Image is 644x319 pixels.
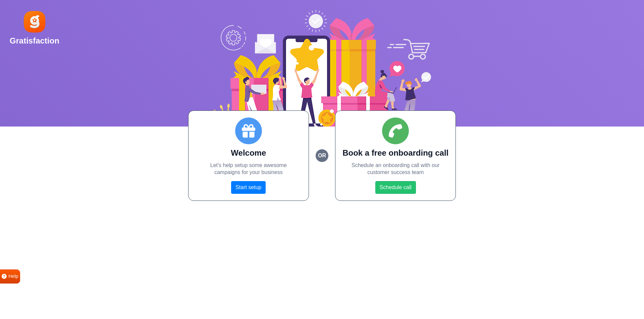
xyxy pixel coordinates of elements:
a: Schedule call [375,181,416,194]
h2: Gratisfaction [10,36,59,46]
span: Help [8,273,18,280]
a: Start setup [231,181,266,194]
h2: Welcome [195,148,302,158]
p: Schedule an onboarding call with our customer success team [342,162,449,176]
p: Let's help setup some awesome campaigns for your business [195,162,302,176]
img: Gratisfaction [22,10,47,34]
iframe: LiveChat chat widget [616,291,644,319]
h2: Book a free onboarding call [342,148,449,158]
img: Social Boost [213,10,431,127]
small: or [316,149,328,162]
